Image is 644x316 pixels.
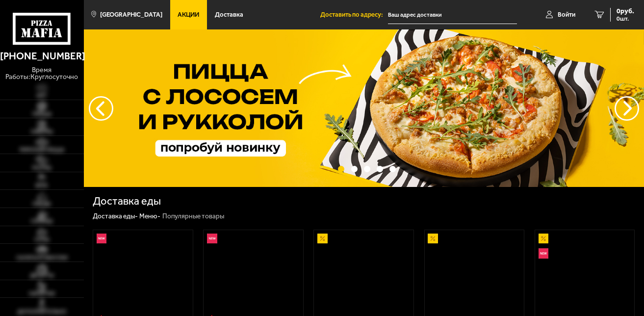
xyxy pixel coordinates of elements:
span: Доставка [215,11,243,18]
button: точки переключения [351,166,358,172]
img: Акционный [317,234,328,244]
button: точки переключения [364,166,370,172]
a: Доставка еды- [93,212,138,220]
span: Войти [558,11,575,18]
span: Акции [178,11,199,18]
img: Акционный [539,234,549,244]
h1: Доставка еды [93,196,161,207]
img: Новинка [97,234,107,244]
button: следующий [89,96,113,121]
img: Новинка [539,248,549,259]
span: 0 руб. [617,8,634,15]
span: 0 шт. [617,16,634,22]
button: точки переключения [338,166,344,172]
button: предыдущий [615,96,639,121]
input: Ваш адрес доставки [388,6,517,24]
span: Доставить по адресу: [320,11,388,18]
div: Популярные товары [162,212,224,221]
span: [GEOGRAPHIC_DATA] [100,11,162,18]
img: Акционный [428,234,438,244]
button: точки переключения [377,166,383,172]
a: Меню- [139,212,160,220]
button: точки переключения [389,166,396,172]
img: Новинка [207,234,217,244]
